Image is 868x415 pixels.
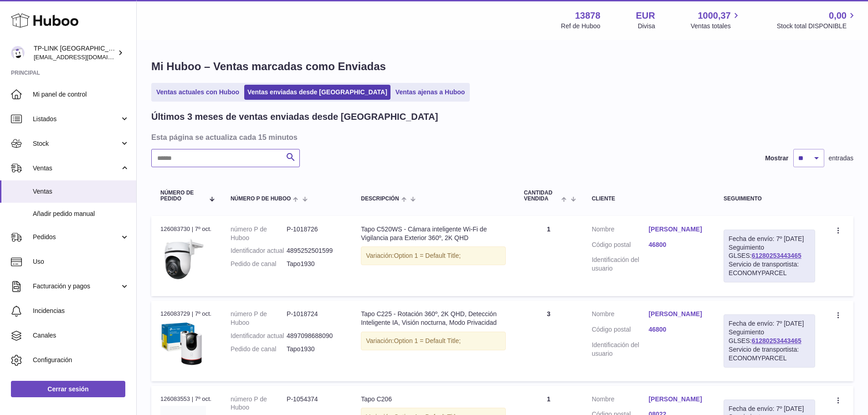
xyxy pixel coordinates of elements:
label: Mostrar [765,154,788,163]
div: Tapo C520WS - Cámara inteligente Wi-Fi de Vigilancia para Exterior 360º, 2K QHD [361,225,505,242]
strong: 13878 [575,10,601,22]
dt: Identificador actual [231,332,287,340]
dt: número P de Huboo [231,310,287,327]
dd: 4897098688090 [287,332,343,340]
a: Ventas ajenas a Huboo [392,85,468,100]
span: Option 1 = Default Title; [394,337,461,344]
span: [EMAIL_ADDRESS][DOMAIN_NAME] [34,53,134,61]
dt: Nombre [592,310,649,321]
td: 1 [515,216,583,296]
dd: 4895252501599 [287,246,343,255]
img: MAIN.jpg [160,321,206,367]
div: Seguimiento [724,196,815,202]
span: entradas [829,154,853,163]
dt: Nombre [592,395,649,406]
a: 46800 [648,241,705,249]
span: Ventas [33,164,120,173]
span: Canales [33,331,129,340]
span: Pedidos [33,233,120,241]
div: Fecha de envío: 7º [DATE] [729,319,810,328]
span: Listados [33,115,120,123]
div: Servicio de transportista: ECONOMYPARCEL [729,345,810,363]
dt: Identificador actual [231,246,287,255]
a: 61280253443465 [752,337,801,344]
a: Ventas actuales con Huboo [153,85,242,100]
div: 126083729 | 7º oct. [160,310,212,318]
div: Variación: [361,332,505,350]
div: Tapo C206 [361,395,505,404]
div: Cliente [592,196,705,202]
span: Mi panel de control [33,90,129,99]
img: B0CCW8GHT8_01.png [160,236,206,282]
div: TP-LINK [GEOGRAPHIC_DATA], SOCIEDAD LIMITADA [34,44,116,61]
a: 0,00 Stock total DISPONIBLE [777,10,857,31]
span: Descripción [361,196,399,202]
div: Variación: [361,246,505,265]
a: Cerrar sesión [11,381,125,397]
div: Fecha de envío: 7º [DATE] [729,235,810,243]
span: Número de pedido [160,190,205,202]
span: 1000,37 [698,10,730,22]
span: Ventas totales [691,22,741,31]
strong: EUR [636,10,655,22]
span: Ventas [33,187,129,196]
div: 126083553 | 7º oct. [160,395,212,403]
dt: número P de Huboo [231,225,287,242]
dd: Tapo1930 [287,345,343,354]
span: Stock [33,139,120,148]
h1: Mi Huboo – Ventas marcadas como Enviadas [151,59,853,74]
a: [PERSON_NAME] [648,310,705,318]
a: [PERSON_NAME] [648,395,705,404]
span: 0,00 [829,10,847,22]
span: Uso [33,257,129,266]
span: Incidencias [33,307,129,315]
h3: Esta página se actualiza cada 15 minutos [151,132,851,142]
dt: Código postal [592,241,649,251]
dt: Identificación del usuario [592,341,649,358]
a: 1000,37 Ventas totales [691,10,741,31]
dt: Identificación del usuario [592,256,649,273]
a: [PERSON_NAME] [648,225,705,234]
dt: número P de Huboo [231,395,287,412]
dd: Tapo1930 [287,260,343,268]
div: Seguimiento GLSES: [724,230,815,282]
span: Option 1 = Default Title; [394,252,461,259]
span: Stock total DISPONIBLE [777,22,857,31]
img: internalAdmin-13878@internal.huboo.com [11,46,25,60]
dd: P-1018726 [287,225,343,242]
div: 126083730 | 7º oct. [160,225,212,233]
a: Ventas enviadas desde [GEOGRAPHIC_DATA] [244,85,390,100]
div: Ref de Huboo [561,22,600,31]
dd: P-1018724 [287,310,343,327]
a: 61280253443465 [752,252,801,259]
td: 3 [515,301,583,381]
dt: Pedido de canal [231,260,287,268]
div: Divisa [638,22,655,31]
dt: Pedido de canal [231,345,287,354]
div: Servicio de transportista: ECONOMYPARCEL [729,260,810,277]
h2: Últimos 3 meses de ventas enviadas desde [GEOGRAPHIC_DATA] [151,111,438,123]
div: Tapo C225 - Rotación 360º, 2K QHD, Detección Inteligente IA, Visión nocturna, Modo Privacidad [361,310,505,327]
a: 46800 [648,325,705,334]
span: Cantidad vendida [524,190,560,202]
dd: P-1054374 [287,395,343,412]
span: Configuración [33,356,129,364]
span: Facturación y pagos [33,282,120,291]
dt: Código postal [592,325,649,336]
span: Añadir pedido manual [33,210,129,218]
span: número P de Huboo [231,196,291,202]
div: Fecha de envío: 7º [DATE] [729,405,810,413]
div: Seguimiento GLSES: [724,314,815,367]
dt: Nombre [592,225,649,236]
